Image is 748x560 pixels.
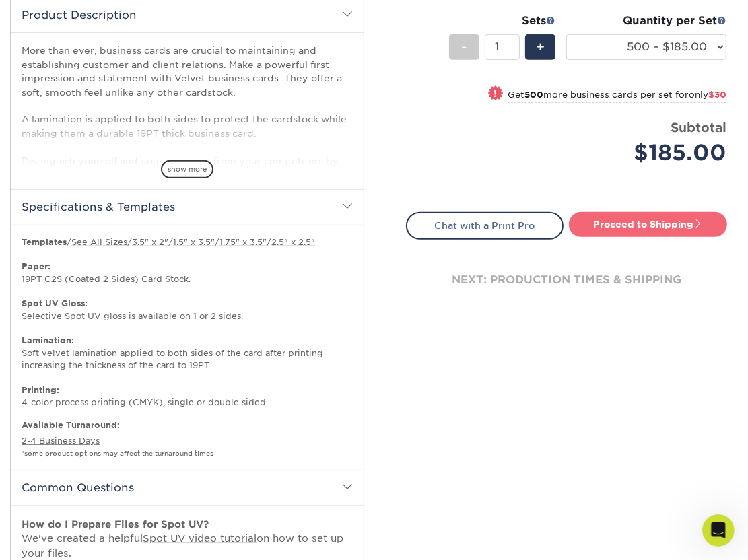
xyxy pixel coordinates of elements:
small: Get more business cards per set for [508,90,726,103]
a: 3.5" x 2" [132,237,168,247]
button: Send a message… [227,435,250,457]
b: Templates [22,237,67,247]
a: 1.5" x 3.5" [173,237,215,247]
b: Available Turnaround: [22,420,120,430]
iframe: Intercom live chat [702,514,735,547]
div: next: production times & shipping [406,240,728,320]
small: *some product options may affect the turnaround times [22,450,213,457]
iframe: Google Customer Reviews [3,519,114,555]
div: Quantity per Set [566,13,726,29]
input: Your email [22,367,247,401]
span: only [689,90,726,100]
h1: Primoprint [103,7,160,17]
span: show more [161,160,213,178]
strong: How do I Prepare Files for Spot UV? [22,518,209,530]
a: 2-4 Business Days [22,435,100,446]
p: / / / / / 19PT C2S (Coated 2 Sides) Card Stock. Selective Spot UV gloss is available on 1 or 2 si... [22,236,353,409]
strong: Spot UV Gloss: [22,298,88,308]
div: Sets [449,13,555,29]
div: Close [236,5,261,30]
a: 1.75" x 3.5" [219,237,267,247]
button: Emoji picker [205,441,216,452]
button: Home [211,5,236,31]
strong: 500 [524,90,543,100]
p: More than ever, business cards are crucial to maintaining and establishing customer and client re... [22,44,353,277]
span: - [461,37,467,57]
strong: Lamination: [22,335,74,345]
a: 2.5" x 2.5" [271,237,315,247]
a: See All Sizes [71,237,127,247]
a: Spot UV video tutorial [143,532,257,544]
span: ! [494,87,498,101]
h2: Common Questions [11,470,364,505]
h2: Specifications & Templates [11,189,364,224]
textarea: Message… [14,402,255,425]
p: Back [DATE] [114,17,168,30]
strong: Subtotal [671,120,726,135]
a: Chat with a Print Pro [406,212,564,239]
span: $30 [708,90,726,100]
strong: Paper: [22,261,50,271]
span: + [536,37,545,57]
strong: Printing: [22,385,59,395]
div: $185.00 [576,137,726,169]
a: Proceed to Shipping [569,212,727,236]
